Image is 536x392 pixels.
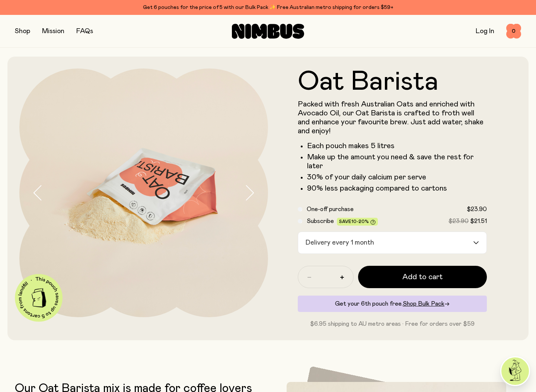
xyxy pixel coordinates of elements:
[377,232,472,254] input: Search for option
[307,153,487,170] li: Make up the amount you need & save the rest for later
[358,266,487,288] button: Add to cart
[298,296,487,312] div: Get your 6th pouch free.
[298,100,487,136] p: Packed with fresh Australian Oats and enriched with Avocado Oil, our Oat Barista is crafted to fr...
[15,3,521,12] div: Get 6 pouches for the price of 5 with our Bulk Pack ✨ Free Australian metro shipping for orders $59+
[470,218,487,224] span: $21.51
[403,301,444,307] span: Shop Bulk Pack
[403,301,450,307] a: Shop Bulk Pack→
[449,218,469,224] span: $23.90
[307,206,354,212] span: One-off purchase
[307,184,487,193] li: 90% less packaging compared to cartons
[307,218,334,224] span: Subscribe
[467,206,487,212] span: $23.90
[506,24,521,39] button: 0
[351,219,369,224] span: 10-20%
[501,357,529,385] img: agent
[298,232,487,254] div: Search for option
[307,141,487,150] li: Each pouch makes 5 litres
[42,28,64,35] a: Mission
[339,219,376,225] span: Save
[298,68,487,95] h1: Oat Barista
[402,272,443,282] span: Add to cart
[298,319,487,328] p: $6.95 shipping to AU metro areas · Free for orders over $59
[307,173,487,182] li: 30% of your daily calcium per serve
[303,232,376,254] span: Delivery every 1 month
[476,28,494,35] a: Log In
[76,28,93,35] a: FAQs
